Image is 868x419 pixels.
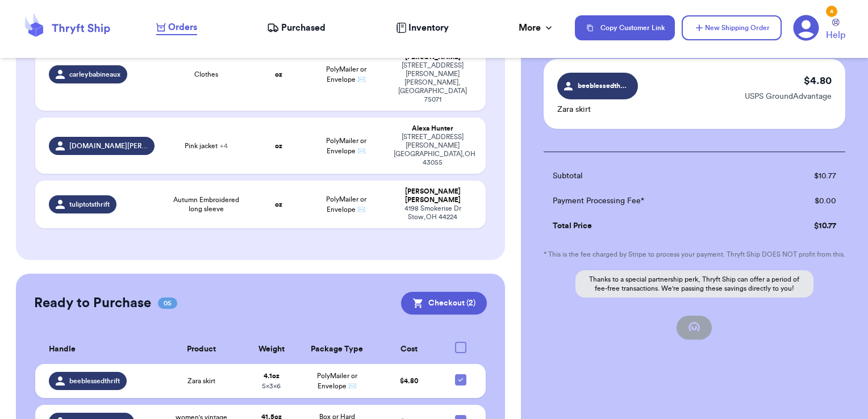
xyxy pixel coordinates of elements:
span: Purchased [281,21,325,35]
td: $ 0.00 [764,188,845,213]
div: [PERSON_NAME] [PERSON_NAME] [394,187,473,204]
p: Zara skirt [557,104,638,115]
span: PolyMailer or Envelope ✉️ [317,372,357,389]
a: Inventory [396,21,449,35]
td: Subtotal [544,164,764,188]
strong: oz [275,201,282,208]
div: [STREET_ADDRESS][PERSON_NAME] [GEOGRAPHIC_DATA] , OH 43055 [394,133,473,167]
p: Thanks to a special partnership perk, Thryft Ship can offer a period of fee-free transactions. We... [575,270,813,298]
h2: Ready to Purchase [34,294,151,312]
a: Purchased [267,21,325,35]
a: 4 [793,15,819,41]
td: $ 10.77 [764,164,845,188]
span: Zara skirt [187,376,215,386]
button: New Shipping Order [682,15,782,40]
span: [DOMAIN_NAME][PERSON_NAME] [69,141,148,150]
th: Package Type [298,335,377,364]
span: PolyMailer or Envelope ✉️ [326,137,366,154]
span: Handle [49,343,76,355]
span: $ 4.80 [400,378,418,384]
span: PolyMailer or Envelope ✉️ [326,66,366,83]
a: Orders [156,20,197,35]
td: Payment Processing Fee* [544,188,764,213]
span: Help [826,28,845,42]
p: USPS GroundAdvantage [745,91,832,102]
span: 5 x 3 x 6 [262,383,281,389]
th: Cost [377,335,443,364]
div: Alexa Hunter [394,124,473,133]
span: beeblessedthrift [69,376,120,386]
div: [STREET_ADDRESS][PERSON_NAME] [PERSON_NAME] , [GEOGRAPHIC_DATA] 75071 [394,61,473,104]
th: Product [157,335,245,364]
span: Pink jacket [185,141,228,150]
td: $ 10.77 [764,213,845,238]
strong: 4.1 oz [264,372,279,379]
div: 4 [826,6,837,17]
button: Copy Customer Link [575,15,675,40]
span: 05 [158,298,177,309]
button: Checkout (2) [401,292,487,315]
strong: oz [275,71,282,78]
span: Clothes [194,70,218,79]
p: $ 4.80 [804,73,832,89]
span: PolyMailer or Envelope ✉️ [326,196,366,213]
div: 4198 Smokerise Dr Stow , OH 44224 [394,204,473,221]
span: carleybabineaux [69,70,120,79]
a: Help [826,19,845,42]
span: Orders [168,20,197,34]
span: beeblessedthrift [578,81,628,91]
td: Total Price [544,213,764,238]
span: tuliptotsthrift [69,200,110,209]
span: + 4 [220,143,228,149]
span: Autumn Embroidered long sleeve [168,195,245,213]
div: More [519,21,554,35]
p: * This is the fee charged by Stripe to process your payment. Thryft Ship DOES NOT profit from this. [544,250,845,259]
strong: oz [275,143,282,149]
span: Inventory [408,21,449,35]
th: Weight [245,335,297,364]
